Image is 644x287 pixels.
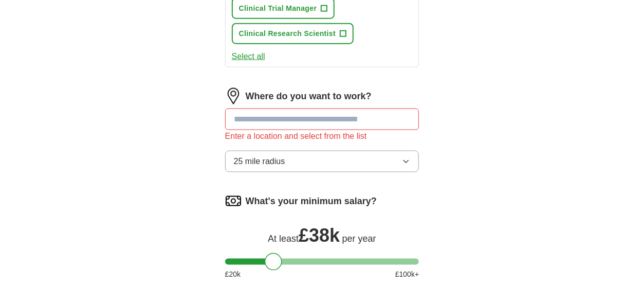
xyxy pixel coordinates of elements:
[234,155,285,168] span: 25 mile radius
[268,234,299,244] span: At least
[232,50,265,63] button: Select all
[232,23,354,44] button: Clinical Research Scientist
[342,234,376,244] span: per year
[239,3,317,14] span: Clinical Trial Manager
[225,151,419,172] button: 25 mile radius
[239,28,336,39] span: Clinical Research Scientist
[225,269,241,280] span: £ 20 k
[225,130,419,142] div: Enter a location and select from the list
[395,269,419,280] span: £ 100 k+
[225,193,242,209] img: salary.png
[246,194,377,208] label: What's your minimum salary?
[225,88,242,104] img: location.png
[299,225,340,246] span: £ 38k
[246,89,372,103] label: Where do you want to work?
